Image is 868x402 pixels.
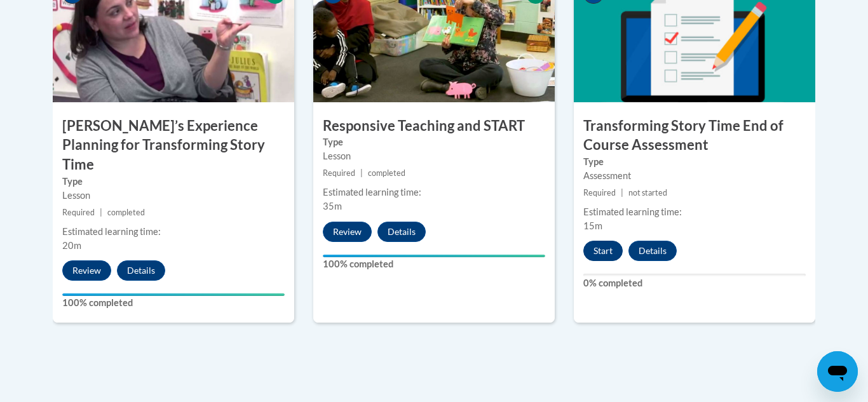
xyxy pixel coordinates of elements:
[62,260,111,281] button: Review
[323,185,545,199] div: Estimated learning time:
[323,255,545,257] div: Your progress
[583,169,806,183] div: Assessment
[53,116,294,175] h3: [PERSON_NAME]’s Experience Planning for Transforming Story Time
[62,208,95,217] span: Required
[583,205,806,219] div: Estimated learning time:
[583,155,806,169] label: Type
[621,188,623,198] span: |
[323,135,545,149] label: Type
[583,188,616,198] span: Required
[323,168,355,178] span: Required
[107,208,145,217] span: completed
[62,293,285,296] div: Your progress
[62,189,285,203] div: Lesson
[323,222,372,242] button: Review
[583,276,806,290] label: 0% completed
[323,257,545,271] label: 100% completed
[583,241,623,261] button: Start
[323,201,342,211] span: 35m
[323,149,545,163] div: Lesson
[574,116,815,156] h3: Transforming Story Time End of Course Assessment
[62,225,285,239] div: Estimated learning time:
[628,188,667,198] span: not started
[313,116,555,136] h3: Responsive Teaching and START
[360,168,363,178] span: |
[117,260,165,281] button: Details
[368,168,405,178] span: completed
[817,351,858,392] iframe: Botón para iniciar la ventana de mensajería
[628,241,677,261] button: Details
[62,175,285,189] label: Type
[583,220,602,231] span: 15m
[62,240,81,251] span: 20m
[100,208,102,217] span: |
[377,222,426,242] button: Details
[62,296,285,310] label: 100% completed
